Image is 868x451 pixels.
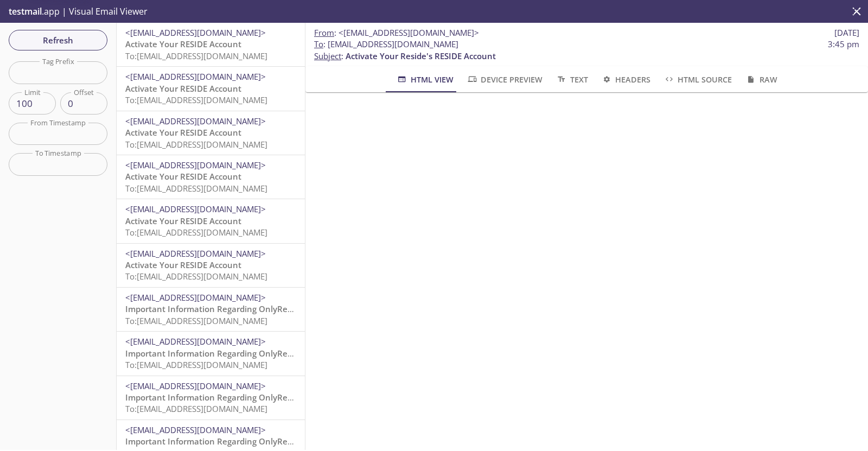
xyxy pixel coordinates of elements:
[17,33,99,47] span: Refresh
[125,303,416,314] span: Important Information Regarding OnlyRep Test's Admission to ACME 2019
[834,27,859,39] span: [DATE]
[125,424,266,435] span: <[EMAIL_ADDRESS][DOMAIN_NAME]>
[125,380,266,391] span: <[EMAIL_ADDRESS][DOMAIN_NAME]>
[556,73,588,86] span: Text
[314,39,859,62] p: :
[125,127,241,138] span: Activate Your RESIDE Account
[125,403,267,414] span: To: [EMAIL_ADDRESS][DOMAIN_NAME]
[467,73,542,86] span: Device Preview
[745,73,777,86] span: Raw
[117,332,305,375] div: <[EMAIL_ADDRESS][DOMAIN_NAME]>Important Information Regarding OnlyRep Test's Admission to ACME 20...
[125,259,241,270] span: Activate Your RESIDE Account
[396,73,453,86] span: HTML View
[828,39,859,50] span: 3:45 pm
[663,73,732,86] span: HTML Source
[125,436,416,447] span: Important Information Regarding OnlyRep Test's Admission to ACME 2019
[346,50,496,61] span: Activate Your Reside's RESIDE Account
[314,50,341,61] span: Subject
[9,30,107,50] button: Refresh
[125,50,267,61] span: To: [EMAIL_ADDRESS][DOMAIN_NAME]
[601,73,650,86] span: Headers
[117,23,305,66] div: <[EMAIL_ADDRESS][DOMAIN_NAME]>Activate Your RESIDE AccountTo:[EMAIL_ADDRESS][DOMAIN_NAME]
[125,336,266,347] span: <[EMAIL_ADDRESS][DOMAIN_NAME]>
[125,271,267,282] span: To: [EMAIL_ADDRESS][DOMAIN_NAME]
[125,171,241,182] span: Activate Your RESIDE Account
[125,248,266,259] span: <[EMAIL_ADDRESS][DOMAIN_NAME]>
[125,183,267,194] span: To: [EMAIL_ADDRESS][DOMAIN_NAME]
[117,244,305,287] div: <[EMAIL_ADDRESS][DOMAIN_NAME]>Activate Your RESIDE AccountTo:[EMAIL_ADDRESS][DOMAIN_NAME]
[125,71,266,82] span: <[EMAIL_ADDRESS][DOMAIN_NAME]>
[117,288,305,331] div: <[EMAIL_ADDRESS][DOMAIN_NAME]>Important Information Regarding OnlyRep Test's Admission to ACME 20...
[117,111,305,155] div: <[EMAIL_ADDRESS][DOMAIN_NAME]>Activate Your RESIDE AccountTo:[EMAIL_ADDRESS][DOMAIN_NAME]
[125,39,241,49] span: Activate Your RESIDE Account
[125,27,266,38] span: <[EMAIL_ADDRESS][DOMAIN_NAME]>
[125,348,416,359] span: Important Information Regarding OnlyRep Test's Admission to ACME 2019
[314,27,479,39] span: :
[125,392,416,403] span: Important Information Regarding OnlyRep Test's Admission to ACME 2019
[117,155,305,199] div: <[EMAIL_ADDRESS][DOMAIN_NAME]>Activate Your RESIDE AccountTo:[EMAIL_ADDRESS][DOMAIN_NAME]
[125,215,241,226] span: Activate Your RESIDE Account
[125,83,241,94] span: Activate Your RESIDE Account
[125,359,267,370] span: To: [EMAIL_ADDRESS][DOMAIN_NAME]
[125,315,267,326] span: To: [EMAIL_ADDRESS][DOMAIN_NAME]
[9,5,42,17] span: testmail
[125,160,266,170] span: <[EMAIL_ADDRESS][DOMAIN_NAME]>
[125,116,266,126] span: <[EMAIL_ADDRESS][DOMAIN_NAME]>
[314,39,323,49] span: To
[125,204,266,214] span: <[EMAIL_ADDRESS][DOMAIN_NAME]>
[125,139,267,150] span: To: [EMAIL_ADDRESS][DOMAIN_NAME]
[125,227,267,238] span: To: [EMAIL_ADDRESS][DOMAIN_NAME]
[117,199,305,243] div: <[EMAIL_ADDRESS][DOMAIN_NAME]>Activate Your RESIDE AccountTo:[EMAIL_ADDRESS][DOMAIN_NAME]
[117,67,305,110] div: <[EMAIL_ADDRESS][DOMAIN_NAME]>Activate Your RESIDE AccountTo:[EMAIL_ADDRESS][DOMAIN_NAME]
[314,39,458,50] span: : [EMAIL_ADDRESS][DOMAIN_NAME]
[314,27,334,38] span: From
[117,376,305,420] div: <[EMAIL_ADDRESS][DOMAIN_NAME]>Important Information Regarding OnlyRep Test's Admission to ACME 20...
[125,94,267,105] span: To: [EMAIL_ADDRESS][DOMAIN_NAME]
[339,27,479,38] span: <[EMAIL_ADDRESS][DOMAIN_NAME]>
[125,292,266,303] span: <[EMAIL_ADDRESS][DOMAIN_NAME]>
